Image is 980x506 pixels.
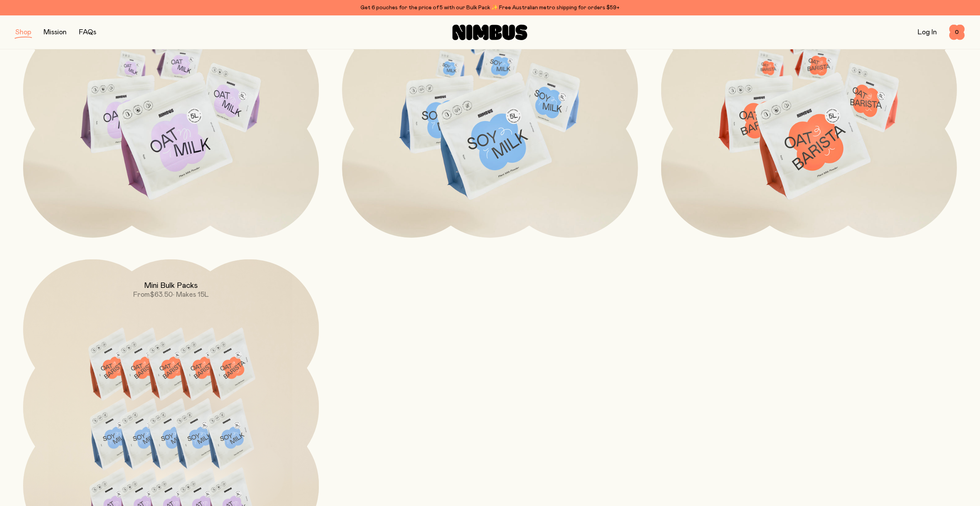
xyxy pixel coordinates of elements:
[150,291,173,298] span: $63.50
[15,3,965,12] div: Get 6 pouches for the price of 5 with our Bulk Pack ✨ Free Australian metro shipping for orders $59+
[949,25,965,40] button: 0
[918,29,937,36] a: Log In
[79,29,96,36] a: FAQs
[133,291,150,298] span: From
[173,291,209,298] span: • Makes 15L
[144,281,198,290] h2: Mini Bulk Packs
[44,29,67,36] a: Mission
